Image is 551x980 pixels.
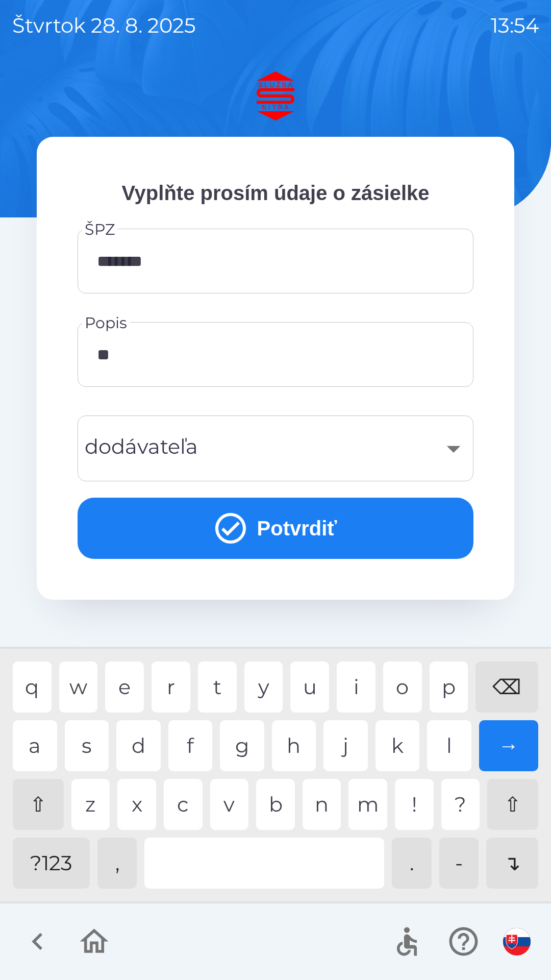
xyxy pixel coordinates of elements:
[78,498,473,559] button: Potvrdiť
[37,71,514,120] img: Logo
[85,218,115,240] label: ŠPZ
[78,178,473,208] p: Vyplňte prosím údaje o zásielke
[12,10,196,41] p: štvrtok 28. 8. 2025
[491,10,539,41] p: 13:54
[85,312,127,334] label: Popis
[503,928,531,955] img: sk flag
